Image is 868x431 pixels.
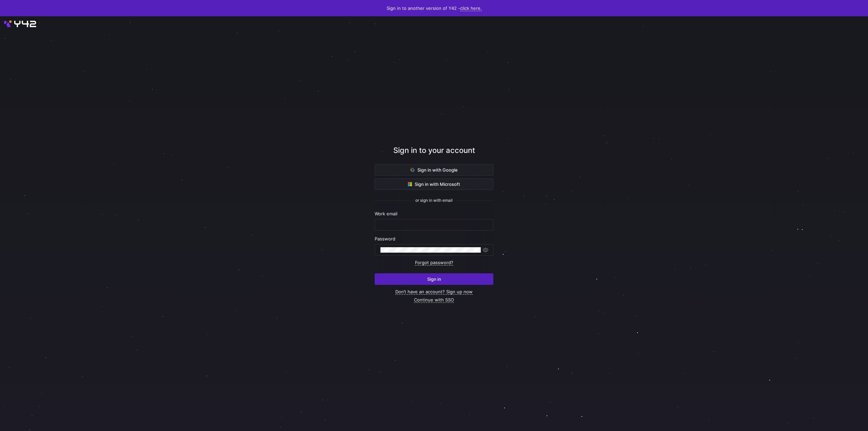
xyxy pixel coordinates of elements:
[375,178,493,190] button: Sign in with Microsoft
[460,5,482,11] a: click here.
[375,164,493,176] button: Sign in with Google
[375,273,493,285] button: Sign in
[375,211,397,216] span: Work email
[375,236,395,241] span: Password
[408,181,460,187] span: Sign in with Microsoft
[395,289,473,295] a: Don’t have an account? Sign up now
[411,167,458,173] span: Sign in with Google
[415,198,453,203] span: or sign in with email
[427,276,441,282] span: Sign in
[415,260,453,266] a: Forgot password?
[414,297,454,303] a: Continue with SSO
[375,145,493,164] div: Sign in to your account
